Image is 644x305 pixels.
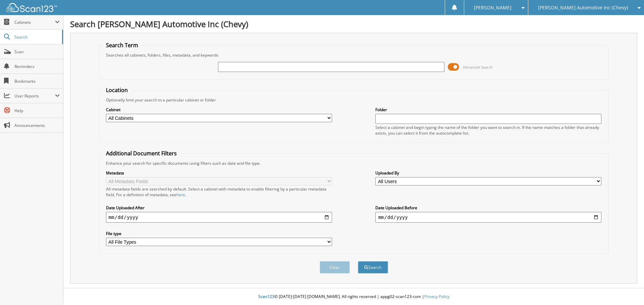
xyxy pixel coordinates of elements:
span: Announcements [14,123,60,128]
button: Clear [320,261,350,274]
div: © [DATE]-[DATE] [DOMAIN_NAME]. All rights reserved | appg02-scan123-com | [63,289,644,305]
legend: Additional Document Filters [103,150,180,157]
div: All metadata fields are searched by default. Select a cabinet with metadata to enable filtering b... [106,186,332,198]
div: Select a cabinet and begin typing the name of the folder you want to search in. If the name match... [375,125,601,136]
div: Enhance your search for specific documents using filters such as date and file type. [103,160,605,166]
label: Uploaded By [375,170,601,176]
label: Folder [375,107,601,112]
img: scan123-logo-white.svg [7,3,57,12]
input: start [106,212,332,223]
a: Privacy Policy [424,294,449,299]
span: Bookmarks [14,78,60,84]
span: Reminders [14,64,60,69]
button: Search [358,261,388,274]
span: [PERSON_NAME] Automotive Inc (Chevy) [538,6,628,10]
span: Advanced Search [463,65,493,70]
div: Optionally limit your search to a particular cabinet or folder [103,97,605,103]
legend: Search Term [103,42,142,49]
a: here [176,192,185,198]
input: end [375,212,601,223]
span: Search [14,34,59,40]
span: Scan [14,49,60,55]
span: [PERSON_NAME] [474,6,512,10]
span: Help [14,108,60,113]
label: Metadata [106,170,332,176]
label: Cabinet [106,107,332,112]
label: File type [106,231,332,236]
label: Date Uploaded After [106,205,332,211]
h1: Search [PERSON_NAME] Automotive Inc (Chevy) [70,18,637,29]
span: User Reports [14,93,55,99]
span: Cabinets [14,19,55,25]
span: Scan123 [258,294,274,299]
div: Searches all cabinets, folders, files, metadata, and keywords [103,52,605,58]
label: Date Uploaded Before [375,205,601,211]
legend: Location [103,86,131,94]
